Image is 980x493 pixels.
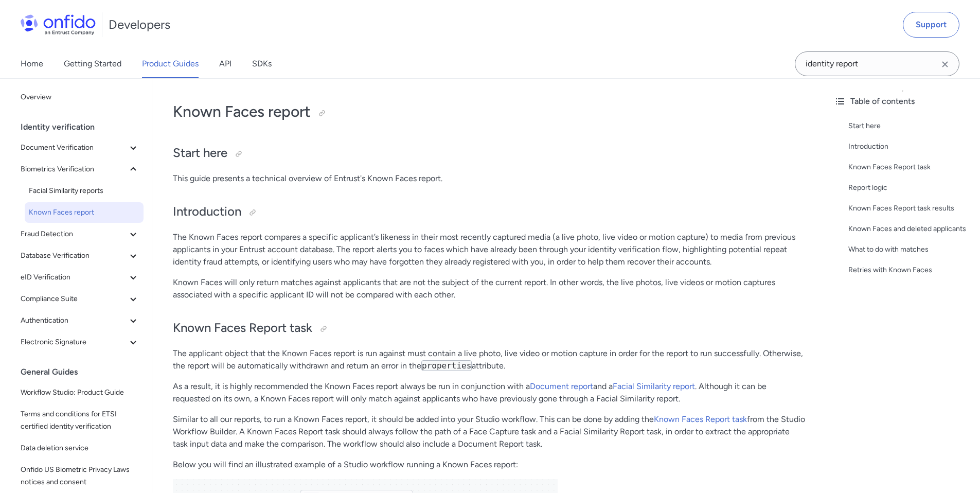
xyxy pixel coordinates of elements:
a: Facial Similarity report [613,381,695,391]
span: Known Faces report [29,206,139,219]
a: Home [21,49,43,78]
p: As a result, it is highly recommended the Known Faces report always be run in conjunction with a ... [173,380,805,405]
h2: Start here [173,145,805,162]
span: Data deletion service [21,442,139,454]
h1: Known Faces report [173,101,805,122]
p: This guide presents a technical overview of Entrust's Known Faces report. [173,172,805,185]
a: Known Faces report [25,202,144,223]
a: Data deletion service [16,438,144,459]
button: Electronic Signature [16,332,144,353]
a: Support [903,12,959,38]
a: Onfido US Biometric Privacy Laws notices and consent [16,460,144,492]
span: Facial Similarity reports [29,185,139,197]
a: Facial Similarity reports [25,181,144,201]
span: eID Verification [21,271,127,284]
h1: Developers [109,16,170,33]
span: Compliance Suite [21,293,127,305]
input: Onfido search input field [795,51,959,76]
span: Overview [21,91,139,103]
span: Fraud Detection [21,228,127,240]
a: SDKs [252,49,272,78]
p: The Known Faces report compares a specific applicant’s likeness in their most recently captured m... [173,231,805,268]
a: Known Faces Report task [654,414,747,424]
a: Report logic [848,182,972,194]
button: Document Verification [16,137,144,158]
div: Identity verification [21,117,148,137]
h2: Introduction [173,203,805,221]
a: Introduction [848,140,972,153]
a: Known Faces Report task [848,161,972,173]
p: The applicant object that the Known Faces report is run against must contain a live photo, live v... [173,347,805,372]
div: Table of contents [834,95,972,108]
h2: Known Faces Report task [173,320,805,337]
a: Document report [530,381,593,391]
a: Known Faces and deleted applicants [848,223,972,235]
code: properties [421,360,472,371]
img: Onfido Logo [21,14,96,35]
a: Start here [848,120,972,132]
button: Database Verification [16,245,144,266]
div: General Guides [21,362,148,382]
span: Database Verification [21,250,127,262]
span: Workflow Studio: Product Guide [21,386,139,399]
button: Fraud Detection [16,224,144,244]
a: Retries with Known Faces [848,264,972,276]
a: What to do with matches [848,243,972,256]
a: Workflow Studio: Product Guide [16,382,144,403]
button: Compliance Suite [16,289,144,309]
p: Known Faces will only return matches against applicants that are not the subject of the current r... [173,276,805,301]
a: Getting Started [64,49,121,78]
span: Biometrics Verification [21,163,127,175]
span: Terms and conditions for ETSI certified identity verification [21,408,139,433]
a: Overview [16,87,144,108]
a: API [219,49,231,78]
button: Authentication [16,310,144,331]
button: Biometrics Verification [16,159,144,180]
span: Document Verification [21,142,127,154]
span: Authentication [21,314,127,327]
span: Onfido US Biometric Privacy Laws notices and consent [21,464,139,488]
a: Product Guides [142,49,199,78]
p: Similar to all our reports, to run a Known Faces report, it should be added into your Studio work... [173,413,805,450]
svg: Clear search field button [939,58,951,71]
a: Terms and conditions for ETSI certified identity verification [16,404,144,437]
p: Below you will find an illustrated example of a Studio workflow running a Known Faces report: [173,459,805,471]
span: Electronic Signature [21,336,127,348]
a: Known Faces Report task results [848,202,972,215]
button: eID Verification [16,267,144,288]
